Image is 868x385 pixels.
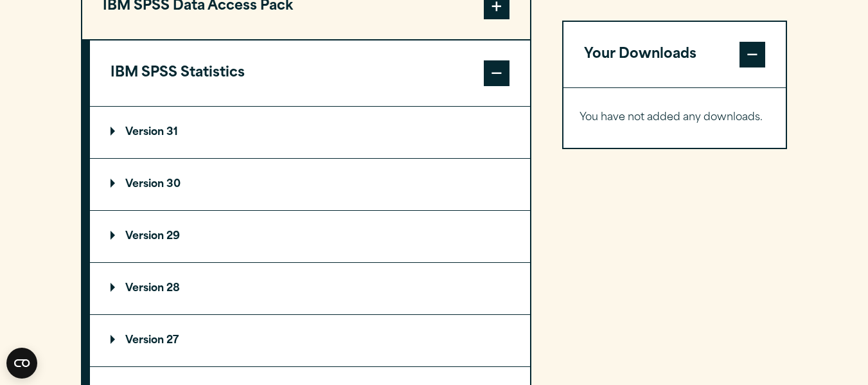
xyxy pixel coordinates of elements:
[111,283,180,294] p: Version 28
[111,179,181,190] p: Version 30
[111,336,179,346] p: Version 27
[563,22,786,87] button: Your Downloads
[90,107,530,158] summary: Version 31
[90,263,530,314] summary: Version 28
[563,87,786,148] div: Your Downloads
[6,348,37,379] button: Open CMP widget
[90,315,530,366] summary: Version 27
[111,127,178,138] p: Version 31
[580,109,770,127] p: You have not added any downloads.
[111,231,180,242] p: Version 29
[90,40,530,106] button: IBM SPSS Statistics
[90,211,530,262] summary: Version 29
[90,159,530,210] summary: Version 30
